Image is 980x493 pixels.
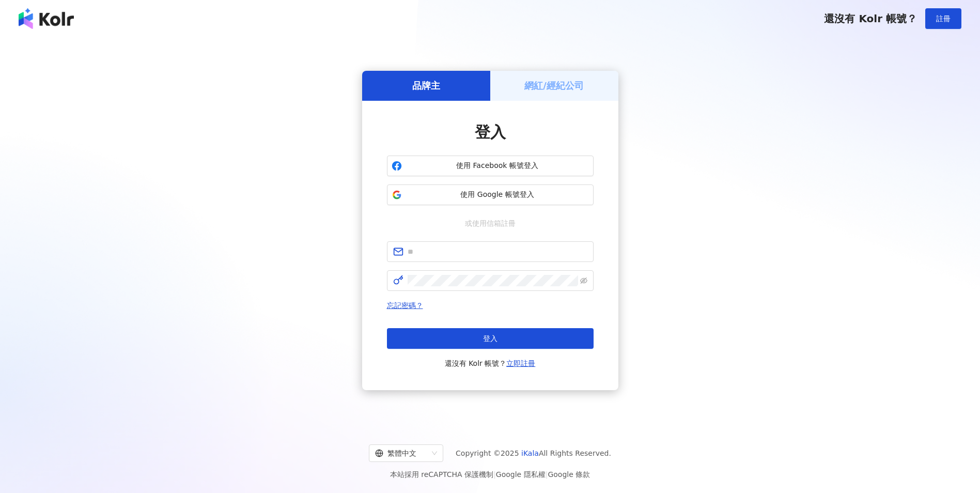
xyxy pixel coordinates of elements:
[493,470,496,479] span: |
[390,468,590,481] span: 本站採用 reCAPTCHA 保護機制
[824,12,917,25] span: 還沒有 Kolr 帳號？
[387,184,594,205] button: 使用 Google 帳號登入
[387,156,594,176] button: 使用 Facebook 帳號登入
[506,359,535,367] a: 立即註冊
[475,123,506,141] span: 登入
[521,449,539,457] a: iKala
[456,447,611,459] span: Copyright © 2025 All Rights Reserved.
[406,190,589,200] span: 使用 Google 帳號登入
[387,328,594,349] button: 登入
[458,218,523,229] span: 或使用信箱註冊
[936,14,951,23] span: 註冊
[546,470,548,479] span: |
[412,79,440,92] h5: 品牌主
[445,357,536,369] span: 還沒有 Kolr 帳號？
[580,277,587,284] span: eye-invisible
[496,470,546,479] a: Google 隱私權
[548,470,590,479] a: Google 條款
[375,445,428,461] div: 繁體中文
[524,79,584,92] h5: 網紅/經紀公司
[406,161,589,171] span: 使用 Facebook 帳號登入
[387,301,423,310] a: 忘記密碼？
[483,334,497,343] span: 登入
[925,8,961,29] button: 註冊
[19,8,74,29] img: logo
